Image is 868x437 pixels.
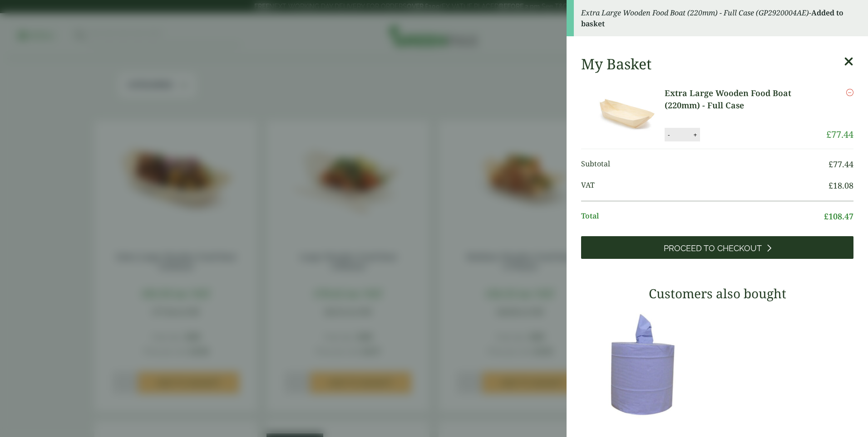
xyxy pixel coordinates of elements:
[824,211,853,222] bdi: 108.47
[581,308,713,421] img: 3630017-2-Ply-Blue-Centre-Feed-104m
[665,87,826,112] a: Extra Large Wooden Food Boat (220mm) - Full Case
[829,180,833,191] span: £
[846,87,853,98] a: Remove this item
[826,128,831,141] span: £
[581,286,853,301] h3: Customers also bought
[581,8,809,18] em: Extra Large Wooden Food Boat (220mm) - Full Case (GP2920004AE)
[824,211,829,222] span: £
[690,131,700,139] button: +
[829,159,853,170] bdi: 77.44
[581,55,651,73] h2: My Basket
[829,180,853,191] bdi: 18.08
[665,131,672,139] button: -
[664,243,762,253] span: Proceed to Checkout
[581,236,853,259] a: Proceed to Checkout
[581,158,829,170] span: Subtotal
[826,128,853,141] bdi: 77.44
[829,159,833,170] span: £
[581,180,829,192] span: VAT
[581,210,824,223] span: Total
